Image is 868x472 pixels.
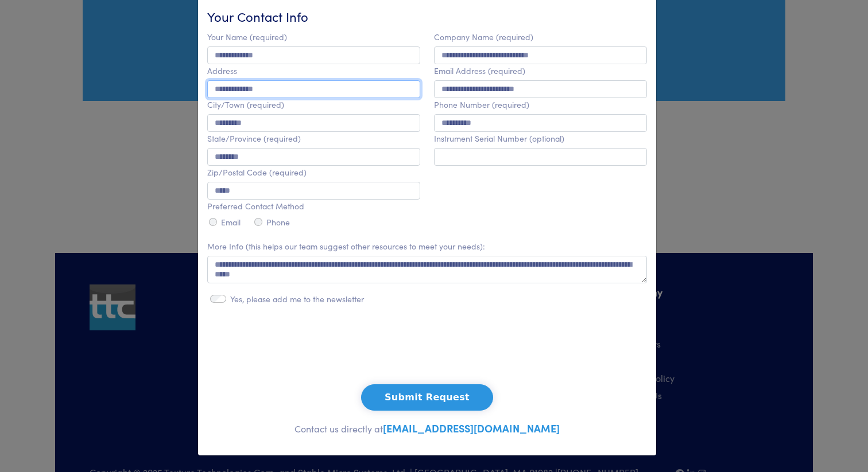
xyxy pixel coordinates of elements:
label: Instrument Serial Number (optional) [434,134,564,143]
a: [EMAIL_ADDRESS][DOMAIN_NAME] [383,421,560,435]
label: Yes, please add me to the newsletter [230,294,364,304]
label: Company Name (required) [434,32,533,42]
iframe: reCAPTCHA [340,328,514,373]
h6: Your Contact Info [207,8,647,26]
label: Phone Number (required) [434,100,529,110]
label: Address [207,66,237,76]
label: City/Town (required) [207,100,284,110]
label: Zip/Postal Code (required) [207,167,307,177]
label: More Info (this helps our team suggest other resources to meet your needs): [207,241,485,251]
label: State/Province (required) [207,134,301,143]
label: Email [221,217,241,227]
label: Preferred Contact Method [207,201,304,211]
label: Email Address (required) [434,66,525,76]
label: Phone [266,217,290,227]
label: Your Name (required) [207,32,287,42]
p: Contact us directly at [207,420,647,437]
button: Submit Request [361,384,493,411]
